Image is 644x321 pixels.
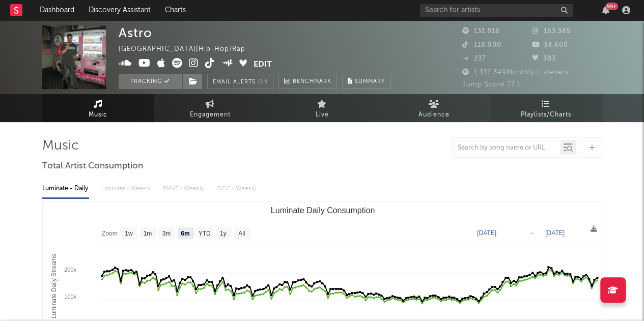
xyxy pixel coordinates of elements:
em: On [258,79,268,85]
button: Email AlertsOn [207,74,273,89]
text: 200k [64,267,76,273]
div: Luminate - Daily [42,180,89,197]
div: [GEOGRAPHIC_DATA] | Hip-Hop/Rap [119,43,257,55]
span: Benchmark [293,76,331,88]
a: Music [42,94,154,122]
button: 99+ [602,6,609,14]
text: 3m [162,230,171,237]
text: Luminate Daily Consumption [270,206,375,215]
text: [DATE] [545,229,565,237]
text: All [238,230,245,237]
span: 383 [532,55,556,62]
text: Luminate Daily Streams [50,254,57,318]
span: 163.385 [532,28,571,35]
a: Benchmark [278,74,337,89]
text: YTD [198,230,210,237]
text: Zoom [102,230,118,237]
span: 34.600 [532,42,568,48]
button: Tracking [119,74,182,89]
a: Audience [378,94,490,122]
div: 99 + [605,3,618,10]
span: 131.818 [462,28,500,35]
span: Engagement [190,109,231,121]
div: Astro [119,25,152,40]
text: 6m [181,230,189,237]
button: Summary [342,74,390,89]
text: 1w [125,230,133,237]
span: 237 [462,55,486,62]
a: Playlists/Charts [490,94,602,122]
span: 118.900 [462,42,501,48]
text: [DATE] [477,229,496,237]
span: Live [316,109,329,121]
button: Edit [254,58,272,71]
span: Audience [418,109,450,121]
input: Search for artists [420,4,573,17]
text: 1y [219,230,226,237]
text: 1m [143,230,152,237]
a: Engagement [154,94,266,122]
text: → [528,229,535,237]
span: 1.317.349 Monthly Listeners [462,69,569,76]
text: 100k [64,294,76,300]
span: Summary [355,79,385,84]
input: Search by song name or URL [453,144,560,152]
span: Jump Score: 77.1 [462,81,521,88]
span: Total Artist Consumption [42,160,143,172]
a: Live [266,94,378,122]
span: Playlists/Charts [521,109,571,121]
span: Music [89,109,107,121]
